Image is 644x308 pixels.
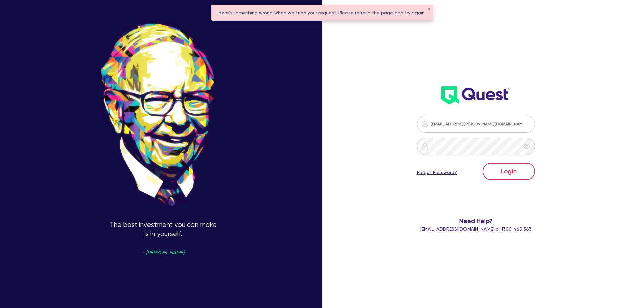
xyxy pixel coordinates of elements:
[420,226,494,232] a: [EMAIL_ADDRESS][DOMAIN_NAME]
[523,143,530,150] span: eye
[417,169,457,176] a: Forgot Password?
[420,226,532,232] span: or 1300 465 363
[441,86,510,104] img: wH2k97JdezQIQAAAABJRU5ErkJggg==
[142,250,184,255] span: - [PERSON_NAME]
[421,142,429,150] img: icon-password
[417,116,535,133] input: Email address
[427,8,430,11] button: ✕
[421,120,429,128] img: icon-password
[390,216,563,226] span: Need Help?
[212,5,433,20] div: There's something wrong when we tried your request. Please refresh the page and try again
[483,163,535,180] button: Login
